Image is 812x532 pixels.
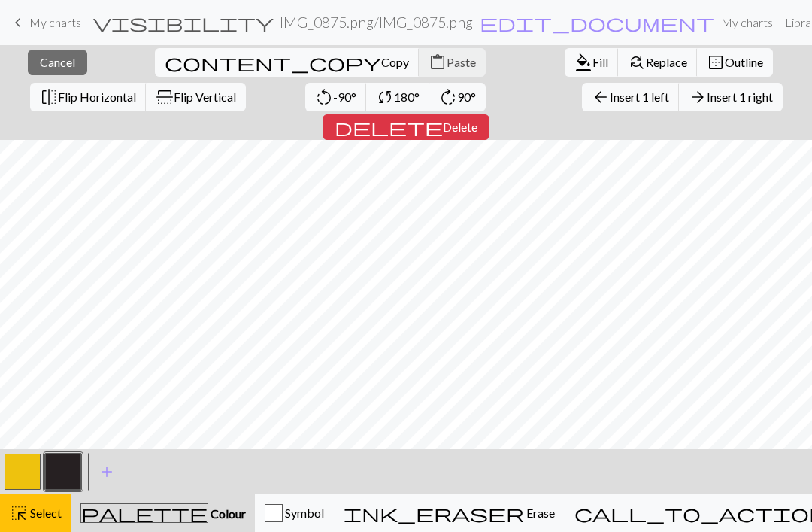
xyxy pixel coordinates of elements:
[443,120,477,134] span: Delete
[524,506,555,520] span: Erase
[707,90,773,104] span: Insert 1 right
[366,83,430,111] button: 180°
[334,494,565,532] button: Erase
[592,87,610,108] span: arrow_back
[715,8,779,38] a: My charts
[40,55,75,69] span: Cancel
[29,15,81,29] span: My charts
[333,90,356,104] span: -90°
[679,83,783,111] button: Insert 1 right
[707,52,725,73] span: border_outer
[280,14,473,31] h2: IMG_0875.png / IMG_0875.png
[154,88,175,106] span: flip
[725,55,763,69] span: Outline
[439,87,457,108] span: rotate_right
[628,52,646,73] span: find_replace
[335,117,443,138] span: delete
[71,494,255,532] button: Colour
[30,83,147,111] button: Flip Horizontal
[10,503,28,524] span: highlight_alt
[394,90,420,104] span: 180°
[98,461,116,482] span: add
[376,87,394,108] span: sync
[697,48,773,77] button: Outline
[9,12,27,33] span: keyboard_arrow_left
[480,12,714,33] span: edit_document
[429,83,486,111] button: 90°
[81,503,208,524] span: palette
[646,55,687,69] span: Replace
[93,12,274,33] span: visibility
[689,87,707,108] span: arrow_forward
[582,83,680,111] button: Insert 1 left
[208,506,246,521] span: Colour
[610,90,669,104] span: Insert 1 left
[315,87,333,108] span: rotate_left
[565,48,619,77] button: Fill
[618,48,698,77] button: Replace
[174,90,236,104] span: Flip Vertical
[323,114,489,140] button: Delete
[146,83,246,111] button: Flip Vertical
[283,506,324,520] span: Symbol
[592,55,608,69] span: Fill
[155,48,420,77] button: Copy
[457,90,476,104] span: 90°
[40,87,58,108] span: flip
[28,506,62,520] span: Select
[305,83,367,111] button: -90°
[344,503,524,524] span: ink_eraser
[9,10,81,35] a: My charts
[28,50,87,75] button: Cancel
[574,52,592,73] span: format_color_fill
[165,52,381,73] span: content_copy
[255,494,334,532] button: Symbol
[381,55,409,69] span: Copy
[58,90,136,104] span: Flip Horizontal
